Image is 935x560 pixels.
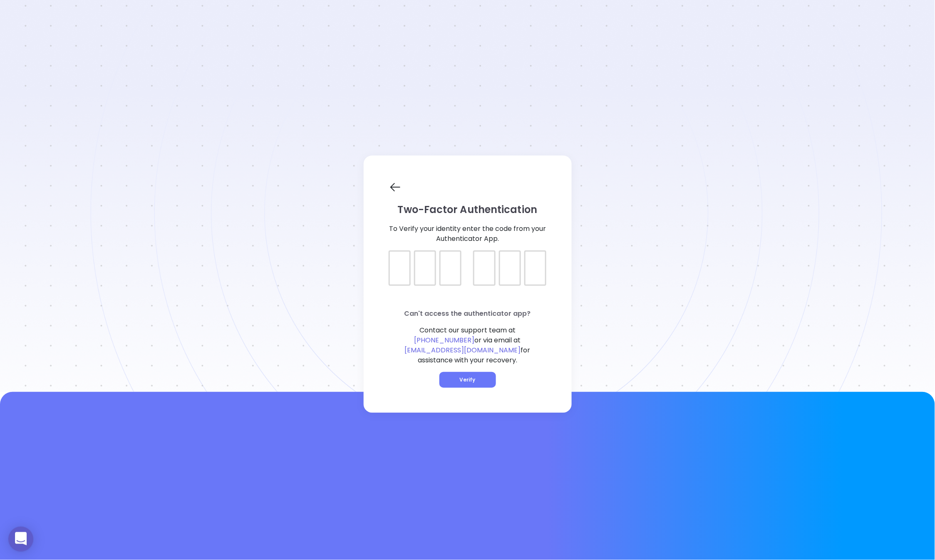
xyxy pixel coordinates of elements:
[460,376,476,383] span: Verify
[405,345,521,355] span: [EMAIL_ADDRESS][DOMAIN_NAME]
[389,202,547,217] p: Two-Factor Authentication
[389,250,547,271] input: verification input
[414,335,475,345] span: [PHONE_NUMBER]
[439,372,496,388] button: Verify
[389,224,547,244] p: To Verify your identity enter the code from your Authenticator App.
[389,309,547,319] p: Can't access the authenticator app?
[389,325,547,365] p: Contact our support team at or via email at for assistance with your recovery.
